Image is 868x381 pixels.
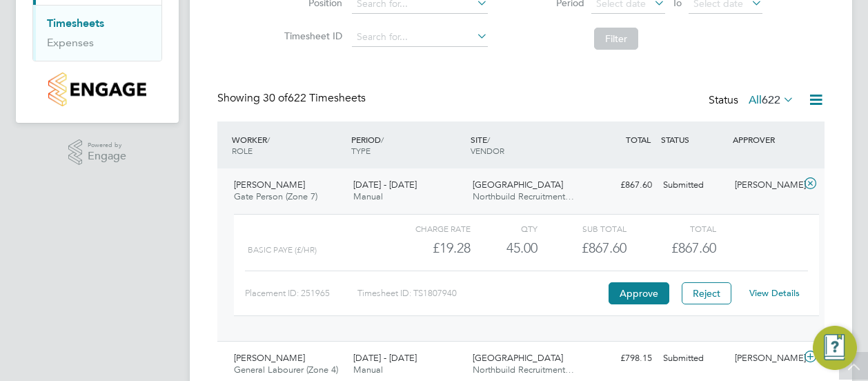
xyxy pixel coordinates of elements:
[234,352,305,364] span: [PERSON_NAME]
[228,127,348,163] div: WORKER
[357,282,605,304] div: Timesheet ID: TS1807940
[473,190,574,202] span: Northbuild Recruitment…
[263,91,366,105] span: 622 Timesheets
[594,28,638,50] button: Filter
[749,287,800,299] a: View Details
[471,220,537,237] div: QTY
[245,282,357,304] div: Placement ID: 251965
[352,28,488,47] input: Search for...
[382,237,471,260] div: £19.28
[537,220,627,237] div: Sub Total
[729,174,801,197] div: [PERSON_NAME]
[217,91,368,106] div: Showing
[473,179,563,190] span: [GEOGRAPHIC_DATA]
[263,91,288,105] span: 30 of
[353,179,417,190] span: [DATE] - [DATE]
[382,220,471,237] div: Charge rate
[709,91,797,110] div: Status
[88,139,126,151] span: Powered by
[658,127,729,152] div: STATUS
[729,347,801,370] div: [PERSON_NAME]
[47,17,104,30] a: Timesheets
[658,347,729,370] div: Submitted
[682,282,731,304] button: Reject
[671,240,716,256] span: £867.60
[348,127,467,163] div: PERIOD
[47,36,94,49] a: Expenses
[658,174,729,197] div: Submitted
[627,220,716,237] div: Total
[68,139,127,166] a: Powered byEngage
[88,150,126,162] span: Engage
[813,326,857,370] button: Engage Resource Center
[762,93,780,107] span: 622
[280,30,342,42] label: Timesheet ID
[537,237,627,260] div: £867.60
[32,72,162,106] a: Go to home page
[626,134,651,145] span: TOTAL
[381,134,384,145] span: /
[267,134,270,145] span: /
[467,127,586,163] div: SITE
[471,237,537,260] div: 45.00
[353,364,383,375] span: Manual
[234,364,338,375] span: General Labourer (Zone 4)
[248,245,317,255] span: BASIC PAYE (£/HR)
[232,145,253,156] span: ROLE
[48,72,146,106] img: countryside-properties-logo-retina.png
[234,190,317,202] span: Gate Person (Zone 7)
[471,145,504,156] span: VENDOR
[586,347,658,370] div: £798.15
[473,364,574,375] span: Northbuild Recruitment…
[234,179,305,190] span: [PERSON_NAME]
[353,352,417,364] span: [DATE] - [DATE]
[749,93,794,107] label: All
[487,134,490,145] span: /
[586,174,658,197] div: £867.60
[473,352,563,364] span: [GEOGRAPHIC_DATA]
[351,145,371,156] span: TYPE
[729,127,801,152] div: APPROVER
[353,190,383,202] span: Manual
[609,282,669,304] button: Approve
[33,5,161,61] div: Timesheets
